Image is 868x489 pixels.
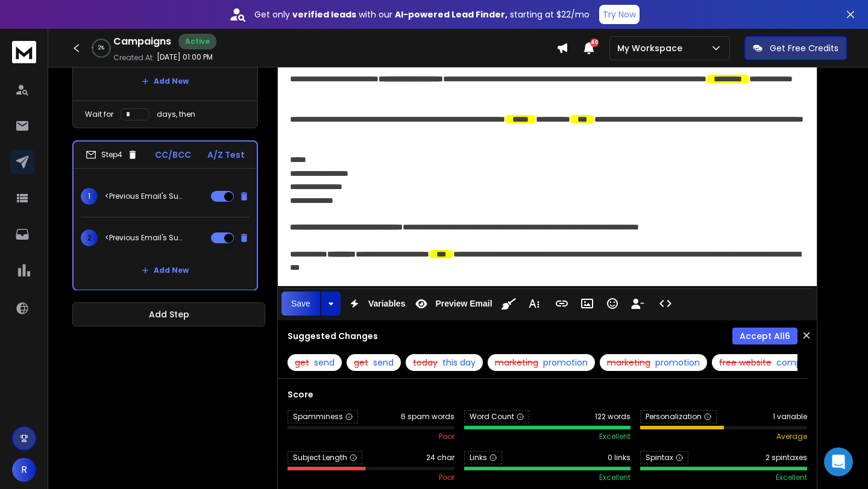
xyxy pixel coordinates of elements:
[254,8,590,20] p: Get only with our starting at $22/mo
[288,388,807,400] h3: Score
[132,258,198,282] button: Add New
[288,451,362,464] span: Subject Length
[776,473,807,482] span: excellent
[410,291,494,316] button: Preview Email
[655,357,700,369] span: promotion
[85,110,113,119] p: Wait for
[105,233,182,243] p: <Previous Email's Subject>
[178,34,216,49] div: Active
[72,302,265,326] button: Add Step
[343,291,408,316] button: Variables
[595,412,631,422] span: 122 words
[770,42,838,54] p: Get Free Credits
[433,299,494,309] span: Preview Email
[495,357,538,369] span: marketing
[295,357,309,369] span: get
[773,412,807,422] span: 1 variable
[719,357,772,369] span: free website
[603,8,636,20] p: Try Now
[12,458,36,482] button: R
[442,357,476,369] span: this day
[732,328,797,344] button: Accept All6
[640,410,717,423] span: Personalization
[776,432,807,441] span: average
[292,8,356,20] strong: verified leads
[824,447,853,476] div: Open Intercom Messenger
[281,291,320,316] button: Save
[12,41,36,63] img: logo
[86,149,138,160] div: Step 4
[401,412,454,422] span: 6 spam words
[113,53,154,63] p: Created At:
[288,330,378,342] h3: Suggested Changes
[81,229,98,246] span: 2
[81,188,98,205] span: 1
[354,357,368,369] span: get
[288,410,358,423] span: Spamminess
[72,140,258,291] li: Step4CC/BCCA/Z Test1<Previous Email's Subject>2<Previous Email's Subject>Add New
[157,110,195,119] p: days, then
[105,192,182,201] p: <Previous Email's Subject>
[314,357,335,369] span: send
[132,69,198,93] button: Add New
[366,299,408,309] span: Variables
[607,357,650,369] span: marketing
[766,453,807,463] span: 2 spintaxes
[207,149,245,161] p: A/Z Test
[439,473,454,482] span: poor
[155,149,191,161] p: CC/BCC
[543,357,588,369] span: promotion
[599,473,631,482] span: excellent
[157,52,213,62] p: [DATE] 01:00 PM
[373,357,394,369] span: send
[464,410,529,423] span: Word Count
[744,36,847,60] button: Get Free Credits
[608,453,631,463] span: 0 links
[98,45,104,52] p: 2 %
[113,34,171,49] h1: Campaigns
[590,39,599,47] span: 40
[426,453,454,463] span: 24 char
[439,432,454,441] span: poor
[640,451,688,464] span: Spintax
[413,357,438,369] span: today
[464,451,502,464] span: Links
[599,5,640,24] button: Try Now
[617,42,687,54] p: My Workspace
[395,8,508,20] strong: AI-powered Lead Finder,
[599,432,631,441] span: excellent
